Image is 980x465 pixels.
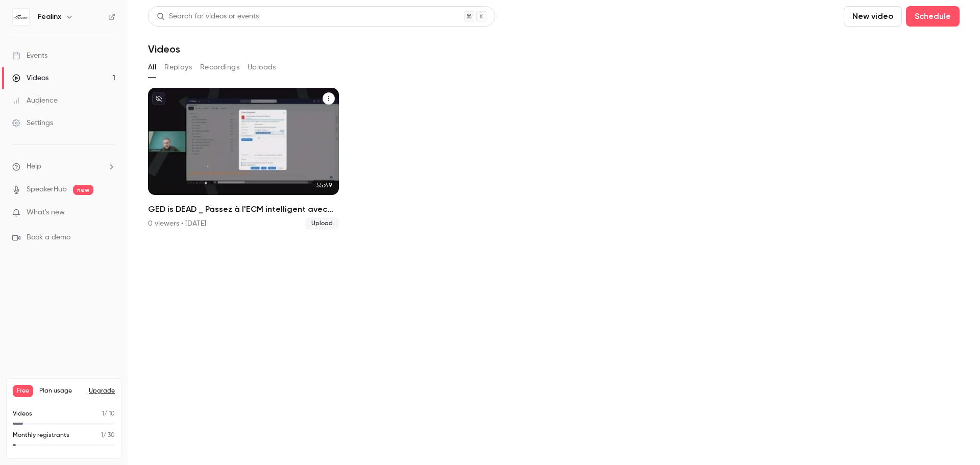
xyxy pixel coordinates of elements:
[102,411,104,417] span: 1
[148,218,206,229] div: 0 viewers • [DATE]
[906,6,960,27] button: Schedule
[148,59,156,76] button: All
[148,43,180,55] h1: Videos
[89,387,115,395] button: Upgrade
[12,161,115,172] li: help-dropdown-opener
[13,9,29,25] img: Fealinx
[27,207,65,218] span: What's new
[148,88,339,230] a: 55:49GED is DEAD _ Passez à l'ECM intelligent avec M-Files !0 viewers • [DATE]Upload
[157,11,259,22] div: Search for videos or events
[12,73,48,83] div: Videos
[164,59,192,76] button: Replays
[148,203,339,215] h2: GED is DEAD _ Passez à l'ECM intelligent avec M-Files !
[12,95,58,106] div: Audience
[102,409,115,419] p: / 10
[73,185,93,195] span: new
[13,385,33,397] span: Free
[13,431,69,440] p: Monthly registrants
[39,387,83,395] span: Plan usage
[27,161,41,172] span: Help
[148,88,339,230] li: GED is DEAD _ Passez à l'ECM intelligent avec M-Files !
[248,59,276,76] button: Uploads
[148,88,960,230] ul: Videos
[313,180,335,191] span: 55:49
[27,232,70,243] span: Book a demo
[148,6,960,459] section: Videos
[12,51,47,61] div: Events
[844,6,902,27] button: New video
[12,118,53,128] div: Settings
[152,92,165,105] button: unpublished
[200,59,239,76] button: Recordings
[13,409,32,419] p: Videos
[101,431,115,440] p: / 30
[101,432,103,438] span: 1
[27,184,67,195] a: SpeakerHub
[305,217,339,230] span: Upload
[38,12,61,22] h6: Fealinx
